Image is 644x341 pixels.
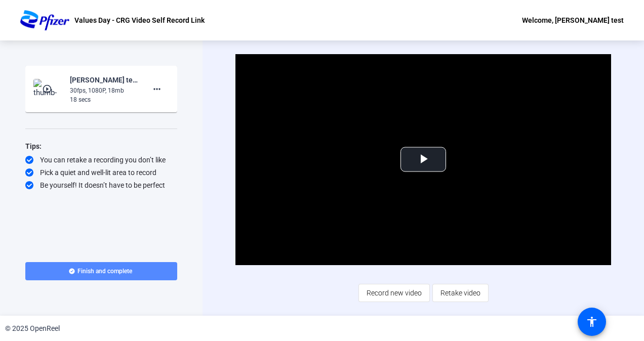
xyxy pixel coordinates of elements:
button: Retake video [432,284,489,302]
span: Record new video [367,283,422,303]
div: © 2025 OpenReel [5,323,60,334]
mat-icon: more_horiz [151,83,163,95]
span: Retake video [440,283,480,303]
div: 30fps, 1080P, 18mb [70,86,138,95]
div: Tips: [25,140,177,152]
span: Finish and complete [77,267,132,275]
button: Play Video [400,147,446,172]
p: Values Day - CRG Video Self Record Link [74,14,205,26]
div: You can retake a recording you don’t like [25,155,177,165]
div: Welcome, [PERSON_NAME] test [522,14,624,26]
button: Finish and complete [25,262,177,280]
mat-icon: accessibility [586,316,598,328]
button: Record new video [358,284,430,302]
div: 18 secs [70,95,138,104]
mat-icon: play_circle_outline [42,84,54,94]
img: thumb-nail [33,79,63,99]
img: OpenReel logo [20,10,69,30]
div: Pick a quiet and well-lit area to record [25,167,177,178]
div: [PERSON_NAME] test-Values Day - CRG Video Recordings-Values Day - CRG Video Self Record Link-1758... [70,74,138,86]
div: Video Player [235,54,611,265]
div: Be yourself! It doesn’t have to be perfect [25,180,177,190]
